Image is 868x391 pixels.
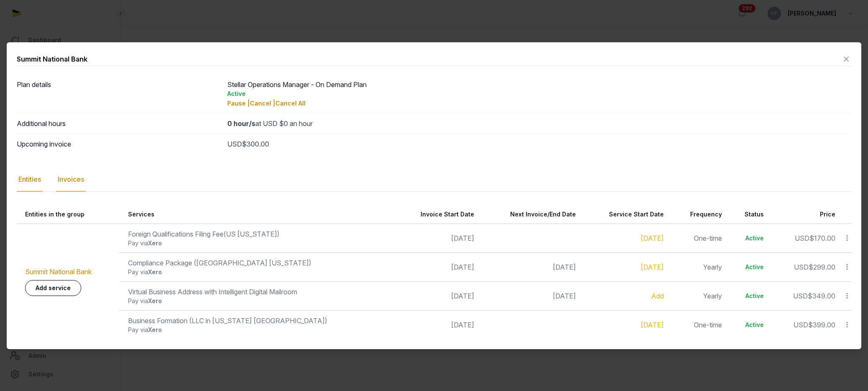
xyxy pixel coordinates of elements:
[227,140,242,148] span: USD
[250,100,275,107] span: Cancel |
[17,205,120,224] th: Entities in the group
[128,326,388,334] div: Pay via
[809,263,835,271] span: $299.00
[17,167,851,192] nav: Tabs
[242,140,269,148] span: $300.00
[669,224,727,252] td: One-time
[794,263,809,271] span: USD
[25,268,92,276] a: Summit National Bank
[669,281,727,310] td: Yearly
[641,234,664,242] a: [DATE]
[809,234,835,242] span: $170.00
[735,263,764,271] div: Active
[227,80,852,108] div: Stellar Operations Manager - On Demand Plan
[735,292,764,300] div: Active
[808,292,835,300] span: $349.00
[275,100,306,107] span: Cancel All
[641,263,664,271] a: [DATE]
[128,258,388,268] div: Compliance Package ([GEOGRAPHIC_DATA] [US_STATE])
[227,100,250,107] span: Pause |
[393,310,479,339] td: [DATE]
[669,205,727,224] th: Frequency
[553,292,576,300] span: [DATE]
[669,310,727,339] td: One-time
[227,90,852,98] div: Active
[393,252,479,281] td: [DATE]
[148,297,162,304] span: Xero
[651,292,664,300] a: Add
[128,297,388,305] div: Pay via
[479,205,581,224] th: Next Invoice/End Date
[17,54,87,64] div: Summit National Bank
[641,321,664,329] a: [DATE]
[393,224,479,252] td: [DATE]
[669,252,727,281] td: Yearly
[56,167,86,192] div: Invoices
[128,316,388,326] div: Business Formation (LLC in [US_STATE] [GEOGRAPHIC_DATA])
[148,239,162,247] span: Xero
[794,321,808,329] span: USD
[553,263,576,271] span: [DATE]
[128,239,388,247] div: Pay via
[227,118,852,129] div: at USD $0 an hour
[735,321,764,329] div: Active
[735,234,764,242] div: Active
[393,205,479,224] th: Invoice Start Date
[25,280,81,296] a: Add service
[17,167,43,192] div: Entities
[120,205,393,224] th: Services
[148,268,162,275] span: Xero
[581,205,669,224] th: Service Start Date
[17,139,221,149] dt: Upcoming invoice
[227,119,255,128] strong: 0 hour/s
[17,118,221,129] dt: Additional hours
[17,80,221,108] dt: Plan details
[795,234,809,242] span: USD
[808,321,835,329] span: $399.00
[393,281,479,310] td: [DATE]
[148,326,162,333] span: Xero
[223,230,280,238] span: (US [US_STATE])
[793,292,808,300] span: USD
[128,229,388,239] div: Foreign Qualifications Filing Fee
[727,205,769,224] th: Status
[769,205,840,224] th: Price
[128,268,388,276] div: Pay via
[128,287,388,297] div: Virtual Business Address with Intelligent Digital Mailroom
